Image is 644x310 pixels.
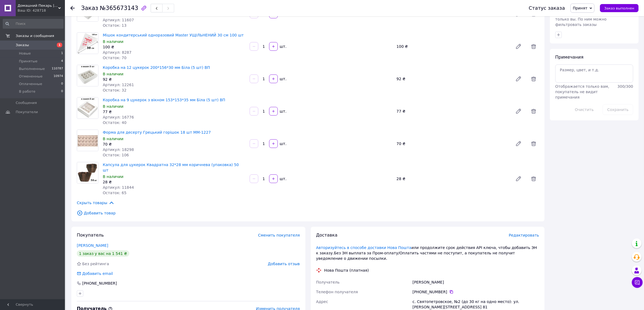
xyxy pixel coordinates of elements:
[513,138,524,149] a: Редактировать
[103,109,245,114] div: 77 ₴
[316,245,539,261] div: или продолжите срок действия АРІ ключа, чтобы добавить ЭН к заказу.Без ЭН выплата за Пром-оплату/...
[82,262,109,266] span: Без рейтинга
[61,82,63,86] span: 0
[604,6,634,10] span: Заказ выполнен
[77,162,98,183] img: Капсула для цукерок Квадратна 32*28 мм коричнева (упаковка) 50 шт
[323,268,370,273] div: Нова Пошта (платная)
[555,12,623,27] span: Личные заметки, которые видите только вы. По ним можно фильтровать заказы
[103,23,127,28] span: Остаток: 13
[77,200,114,206] span: Скрыть товары
[617,84,633,89] span: 300 / 300
[82,271,114,276] div: Добавить email
[394,175,511,183] div: 28 ₴
[573,6,587,10] span: Принят
[528,138,539,149] span: Удалить
[77,250,129,257] div: 1 заказ у вас на 1 541 ₴
[316,299,328,304] span: Адрес
[600,4,639,12] button: Заказ выполнен
[19,74,42,79] span: Отмененные
[54,74,63,79] span: 10974
[52,66,63,71] span: 110787
[103,120,127,125] span: Остаток: 40
[19,59,38,64] span: Принятые
[278,44,287,49] div: шт.
[316,290,358,294] span: Телефон получателя
[278,141,287,146] div: шт.
[103,33,244,37] a: Мішок кондитерський одноразовий Master УЩІЛЬНЕНИЙ 30 см 100 шт
[77,65,98,86] img: Коробка на 12 цукерок 200*156*30 мм Біла (5 шт) ВП
[82,281,117,286] div: [PHONE_NUMBER]
[103,50,131,55] span: Артикул: 8287
[103,163,239,172] a: Капсула для цукерок Квадратна 32*28 мм коричнева (упаковка) 50 шт
[316,245,412,250] a: Авторизуйтесь в способе доставки Нова Пошта
[103,77,245,82] div: 92 ₴
[103,39,123,44] span: В наличии
[18,3,58,8] span: Домашний Пекарь | Магазин для кондитеров
[77,130,98,151] img: Форма для десерту Грецький горішок 18 шт ММ-1227
[103,174,123,179] span: В наличии
[70,5,75,11] div: Вернуться назад
[529,5,565,11] div: Статус заказа
[316,232,338,238] span: Доставка
[103,83,134,87] span: Артикул: 12261
[528,106,539,117] span: Удалить
[57,43,62,47] span: 1
[394,140,511,147] div: 70 ₴
[103,115,134,119] span: Артикул: 16776
[16,33,54,38] span: Заказы и сообщения
[103,147,134,152] span: Артикул: 18298
[268,262,300,266] span: Добавить отзыв
[103,141,245,147] div: 70 ₴
[103,98,225,102] a: Коробка на 9 цукерок з вікном 153*153*35 мм Біла (5 шт) ВП
[19,66,45,71] span: Выполненные
[77,243,108,248] a: [PERSON_NAME]
[555,55,583,60] span: Примечания
[103,137,123,141] span: В наличии
[77,97,98,119] img: Коробка на 9 цукерок з вікном 153*153*35 мм Біла (5 шт) ВП
[103,185,134,190] span: Артикул: 11844
[61,89,63,94] span: 0
[394,107,511,115] div: 77 ₴
[412,289,539,295] div: [PHONE_NUMBER]
[528,173,539,184] span: Удалить
[258,233,300,237] span: Сменить покупателя
[103,88,127,92] span: Остаток: 32
[18,8,65,13] div: Ваш ID: 428718
[19,82,42,86] span: Оплаченные
[77,33,98,54] img: Мішок кондитерський одноразовий Master УЩІЛЬНЕНИЙ 30 см 100 шт
[103,44,245,50] div: 100 ₴
[103,65,210,70] a: Коробка на 12 цукерок 200*156*30 мм Біла (5 шт) ВП
[103,56,127,60] span: Остаток: 70
[513,73,524,84] a: Редактировать
[100,5,138,11] span: №365673143
[103,130,211,134] a: Форма для десерту Грецький горішок 18 шт ММ-1227
[528,41,539,52] span: Удалить
[513,173,524,184] a: Редактировать
[19,51,31,56] span: Новые
[61,51,63,56] span: 1
[509,233,539,237] span: Редактировать
[278,109,287,114] div: шт.
[16,100,37,105] span: Сообщения
[77,232,104,238] span: Покупатель
[103,18,134,22] span: Артикул: 11607
[513,106,524,117] a: Редактировать
[103,191,127,195] span: Остаток: 65
[513,41,524,52] a: Редактировать
[16,110,38,114] span: Покупатели
[528,73,539,84] span: Удалить
[81,5,98,11] span: Заказ
[394,43,511,50] div: 100 ₴
[632,277,643,288] button: Чат с покупателем
[278,176,287,181] div: шт.
[76,271,114,276] div: Добавить email
[411,277,540,287] div: [PERSON_NAME]
[16,43,29,48] span: Заказы
[394,75,511,83] div: 92 ₴
[103,72,123,76] span: В наличии
[278,76,287,82] div: шт.
[19,89,35,94] span: В работе
[61,59,63,64] span: 4
[103,153,129,157] span: Остаток: 106
[103,104,123,109] span: В наличии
